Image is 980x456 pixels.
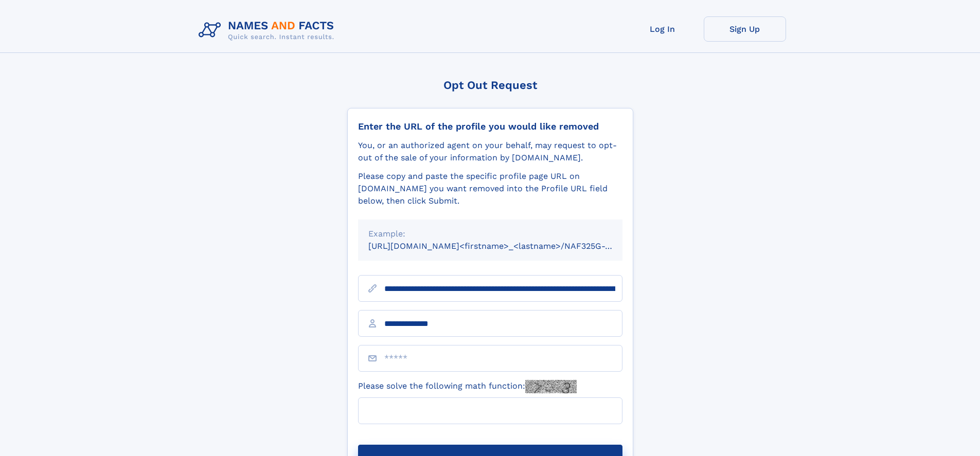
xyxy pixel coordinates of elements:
small: [URL][DOMAIN_NAME]<firstname>_<lastname>/NAF325G-xxxxxxxx [368,241,642,251]
label: Please solve the following math function: [358,380,577,393]
div: Opt Out Request [347,79,633,92]
div: Enter the URL of the profile you would like removed [358,121,622,132]
a: Log In [621,16,704,42]
img: Logo Names and Facts [194,16,343,44]
a: Sign Up [704,16,786,42]
div: You, or an authorized agent on your behalf, may request to opt-out of the sale of your informatio... [358,139,622,164]
div: Example: [368,228,612,240]
div: Please copy and paste the specific profile page URL on [DOMAIN_NAME] you want removed into the Pr... [358,170,622,207]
